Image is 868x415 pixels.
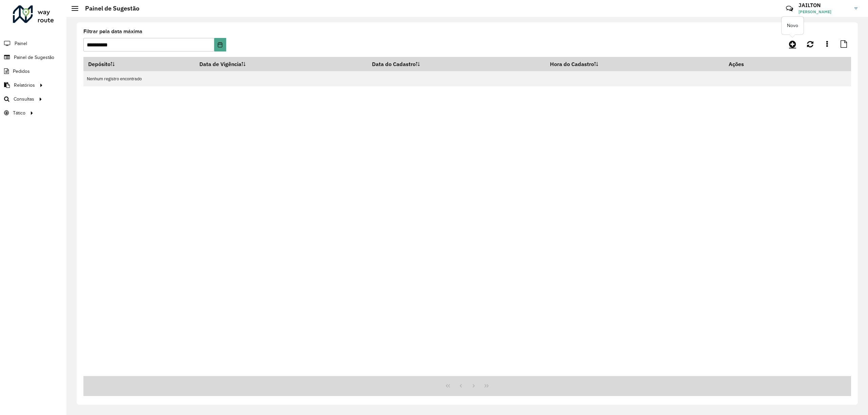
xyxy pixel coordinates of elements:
[195,57,367,71] th: Data de Vigência
[14,82,35,89] span: Relatórios
[14,54,54,61] span: Painel de Sugestão
[798,2,849,8] h3: JAILTON
[83,71,851,86] td: Nenhum registro encontrado
[724,57,765,71] th: Ações
[13,68,30,75] span: Pedidos
[782,17,804,35] div: Novo
[14,96,34,103] span: Consultas
[782,1,797,16] a: Contato Rápido
[15,40,27,47] span: Painel
[545,57,724,71] th: Hora do Cadastro
[83,57,195,71] th: Depósito
[214,38,226,51] button: Choose Date
[367,57,545,71] th: Data do Cadastro
[78,5,139,12] h2: Painel de Sugestão
[13,109,25,117] span: Tático
[83,27,142,36] label: Filtrar pela data máxima
[798,9,849,15] span: [PERSON_NAME]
